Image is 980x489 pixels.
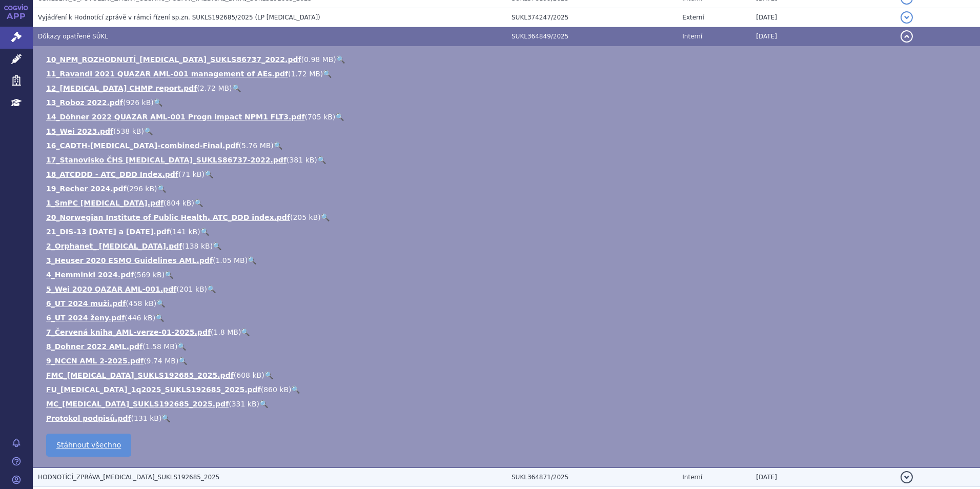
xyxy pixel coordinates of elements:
[46,341,970,352] li: ( )
[165,271,173,279] a: 🔍
[46,255,970,266] li: ( )
[46,170,178,178] a: 18_ATCDDD - ATC_DDD Index.pdf
[682,33,702,40] span: Interní
[46,69,970,79] li: ( )
[304,55,333,64] span: 0.98 MB
[236,371,261,379] span: 608 kB
[38,474,220,481] span: HODNOTÍCÍ_ZPRÁVA_ONUREG_SUKLS192685_2025
[46,342,142,351] a: 8_Dohner 2022 AML.pdf
[155,314,164,322] a: 🔍
[241,141,271,150] span: 5.76 MB
[321,213,330,221] a: 🔍
[46,199,164,207] a: 1_SmPC [MEDICAL_DATA].pdf
[129,185,154,193] span: 296 kB
[46,113,304,121] a: 14_Döhner 2022 QUAZAR AML-001 Progn impact NPM1 FLT3.pdf
[46,414,131,422] a: Protokol podpisů.pdf
[317,156,326,164] a: 🔍
[147,357,176,365] span: 9.74 MB
[308,113,333,121] span: 705 kB
[172,228,197,236] span: 141 kB
[46,298,970,309] li: ( )
[901,30,913,43] button: detail
[46,213,290,221] a: 20_Norwegian Institute of Public Health. ATC_DDD index.pdf
[116,127,141,135] span: 538 kB
[46,84,197,92] a: 12_[MEDICAL_DATA] CHMP report.pdf
[137,271,162,279] span: 569 kB
[46,155,970,165] li: ( )
[194,199,203,207] a: 🔍
[46,384,970,395] li: ( )
[46,313,970,323] li: ( )
[178,357,187,365] a: 🔍
[46,371,234,379] a: FMC_[MEDICAL_DATA]_SUKLS192685_2025.pdf
[259,400,268,408] a: 🔍
[46,54,970,65] li: ( )
[126,98,151,107] span: 926 kB
[134,414,159,422] span: 131 kB
[200,84,229,92] span: 2.72 MB
[38,14,320,21] span: Vyjádření k Hodnotící zprávě v rámci řízení sp.zn. SUKLS192685/2025 (LP Onureg)
[232,84,241,92] a: 🔍
[241,328,250,336] a: 🔍
[46,97,970,108] li: ( )
[751,467,895,487] td: [DATE]
[46,256,213,264] a: 3_Heuser 2020 ESMO Guidelines AML.pdf
[506,8,677,27] td: SUKL374247/2025
[323,70,332,78] a: 🔍
[291,70,320,78] span: 1.72 MB
[167,199,192,207] span: 804 kB
[205,170,213,178] a: 🔍
[46,270,970,280] li: ( )
[46,328,211,336] a: 7_Červená kniha_AML-verze-01-2025.pdf
[181,170,201,178] span: 71 kB
[901,11,913,24] button: detail
[46,242,182,250] a: 2_Orphanet_ [MEDICAL_DATA].pdf
[293,213,318,221] span: 205 kB
[177,342,186,351] a: 🔍
[213,328,238,336] span: 1.8 MB
[146,342,175,351] span: 1.58 MB
[207,285,216,293] a: 🔍
[213,242,221,250] a: 🔍
[263,385,289,394] span: 860 kB
[248,256,256,264] a: 🔍
[157,185,166,193] a: 🔍
[264,371,273,379] a: 🔍
[156,299,165,308] a: 🔍
[46,357,144,365] a: 9_NCCN AML 2-2025.pdf
[46,198,970,208] li: ( )
[335,113,344,121] a: 🔍
[46,385,261,394] a: FU_[MEDICAL_DATA]_1q2025_SUKLS192685_2025.pdf
[46,271,134,279] a: 4_Hemminki 2024.pdf
[129,299,154,308] span: 458 kB
[46,98,123,107] a: 13_Roboz 2022.pdf
[46,141,239,150] a: 16_CADTH-[MEDICAL_DATA]-combined-Final.pdf
[46,299,126,308] a: 6_UT 2024 muži.pdf
[274,141,282,150] a: 🔍
[46,314,125,322] a: 6_UT 2024 ženy.pdf
[144,127,153,135] a: 🔍
[46,434,131,457] a: Stáhnout všechno
[38,33,108,40] span: Důkazy opatřené SÚKL
[46,70,288,78] a: 11_Ravandi 2021 QUAZAR AML-001 management of AEs.pdf
[179,285,205,293] span: 201 kB
[46,356,970,366] li: ( )
[46,400,229,408] a: MC_[MEDICAL_DATA]_SUKLS192685_2025.pdf
[46,169,970,179] li: ( )
[506,467,677,487] td: SUKL364871/2025
[682,14,704,21] span: Externí
[46,185,127,193] a: 19_Recher 2024.pdf
[46,55,301,64] a: 10_NPM_ROZHODNUTÍ_[MEDICAL_DATA]_SUKLS86737_2022.pdf
[751,8,895,27] td: [DATE]
[46,126,970,136] li: ( )
[289,156,314,164] span: 381 kB
[46,212,970,222] li: ( )
[46,140,970,151] li: ( )
[506,27,677,46] td: SUKL364849/2025
[185,242,210,250] span: 138 kB
[46,227,970,237] li: ( )
[682,474,702,481] span: Interní
[46,127,113,135] a: 15_Wei 2023.pdf
[232,400,257,408] span: 331 kB
[46,285,176,293] a: 5_Wei 2020 QAZAR AML-001.pdf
